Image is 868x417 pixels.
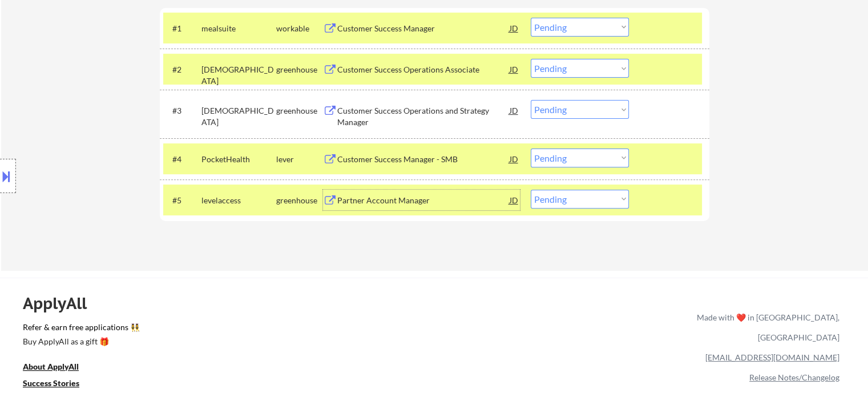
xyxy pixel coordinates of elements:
div: greenhouse [276,195,323,206]
u: About ApplyAll [23,362,79,371]
div: Customer Success Manager - SMB [337,154,510,165]
div: greenhouse [276,64,323,75]
div: Partner Account Manager [337,195,510,206]
div: JD [508,149,520,169]
div: Customer Success Operations and Strategy Manager [337,105,510,127]
div: Buy ApplyAll as a gift 🎁 [23,338,137,346]
div: JD [508,100,520,121]
div: #1 [172,23,192,34]
div: #2 [172,64,192,75]
div: JD [508,18,520,38]
div: greenhouse [276,105,323,117]
div: [DEMOGRAPHIC_DATA] [201,64,276,86]
div: lever [276,154,323,165]
div: JD [508,59,520,79]
div: mealsuite [201,23,276,34]
a: About ApplyAll [23,360,95,375]
a: [EMAIL_ADDRESS][DOMAIN_NAME] [705,352,839,362]
div: levelaccess [201,195,276,206]
div: Made with ❤️ in [GEOGRAPHIC_DATA], [GEOGRAPHIC_DATA] [692,307,839,347]
a: Success Stories [23,377,95,391]
div: PocketHealth [201,154,276,165]
div: workable [276,23,323,34]
div: Customer Success Operations Associate [337,64,510,75]
u: Success Stories [23,378,79,388]
div: [DEMOGRAPHIC_DATA] [201,105,276,127]
div: Customer Success Manager [337,23,510,34]
a: Refer & earn free applications 👯‍♀️ [23,323,458,335]
div: ApplyAll [23,294,100,313]
a: Buy ApplyAll as a gift 🎁 [23,335,137,350]
div: JD [508,190,520,210]
a: Release Notes/Changelog [749,372,839,382]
